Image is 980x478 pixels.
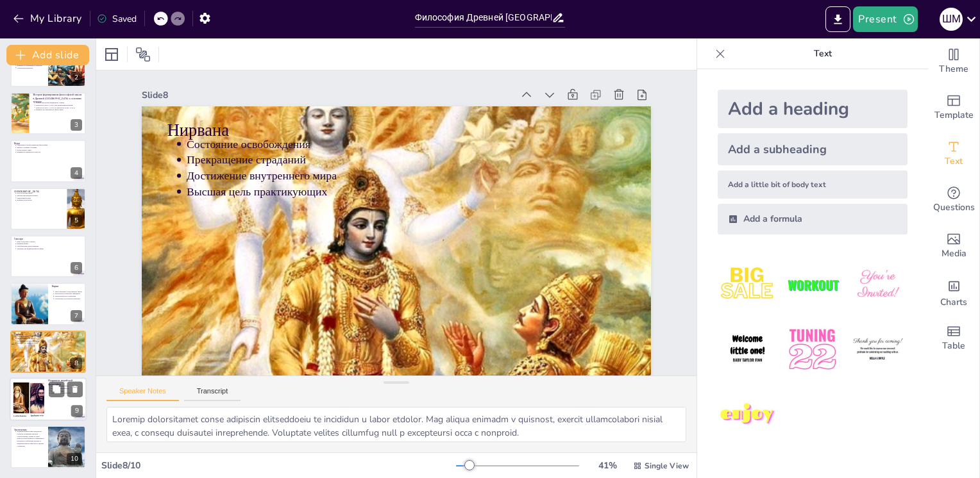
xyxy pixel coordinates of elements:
div: Slide 8 / 10 [101,459,456,472]
button: My Library [10,8,87,29]
div: 3 [10,92,86,135]
img: 3.jpeg [848,255,908,315]
div: Add a formula [718,204,908,235]
span: Theme [939,62,968,76]
span: Questions [933,201,975,215]
p: Критика и непризнание [51,384,83,387]
p: Text [731,38,915,69]
div: 10 [10,425,86,468]
div: Add a heading [718,90,908,128]
span: Position [135,47,151,62]
div: Change the overall theme [928,38,979,85]
p: Космология и этика [17,149,82,151]
p: Цикл рождения и смерти [17,240,48,243]
p: Заключение [14,427,44,431]
p: Прекращение страданий [244,144,608,415]
p: Влияние на культуру [17,199,63,201]
p: Моральные и этические принципы [55,293,82,295]
div: 6 [10,235,86,277]
div: Slide 8 [375,172,682,400]
p: Достижение внутреннего мира [17,340,82,342]
div: Add charts and graphs [928,269,979,315]
p: Ответственность за действия [55,295,82,298]
p: Путь к просветлению [17,192,63,194]
div: 9 [10,377,87,421]
button: Add slide [6,45,89,65]
div: Add images, graphics, shapes or video [928,223,979,269]
p: Четыре благородные истины [17,194,63,197]
p: Сансара [14,237,48,241]
p: Влияние на современную философию [36,109,82,111]
p: Высшая цель практикующих [17,342,82,345]
img: 4.jpeg [718,320,777,379]
input: Insert title [415,8,552,27]
p: [DEMOGRAPHIC_DATA] [14,189,63,193]
div: Get real-time input from your audience [928,177,979,223]
p: Индийская философия предлагает глубокое понимание жизни и существования, однако её идеи требуют б... [17,430,44,447]
img: 7.jpeg [718,385,777,445]
p: Диалог между культурами [51,392,83,395]
div: 7 [10,283,86,325]
div: Saved [97,13,137,25]
p: Состояние освобождения [253,157,617,427]
div: 2 [71,72,82,83]
div: 2 [10,44,86,87]
span: Table [942,339,965,353]
div: 4 [10,140,86,182]
div: Add a little bit of body text [718,170,908,199]
button: Duplicate Slide [49,381,64,397]
div: 5 [71,215,82,226]
p: Веды [14,142,82,145]
span: Charts [940,295,967,309]
span: Single View [645,461,689,471]
img: 5.jpeg [782,320,842,379]
div: ш м [940,8,963,31]
div: Add a table [928,315,979,361]
p: [DEMOGRAPHIC_DATA] и [DEMOGRAPHIC_DATA] [36,106,82,109]
p: Карма [52,284,82,288]
img: 2.jpeg [782,255,842,315]
div: 7 [71,310,82,322]
img: 1.jpeg [718,255,777,315]
button: Transcript [184,387,241,401]
span: Text [945,154,963,169]
button: Speaker Notes [106,387,179,401]
p: Нирвана [258,154,643,442]
p: Нирвана [14,332,82,336]
p: Стремление к духовному развитию [55,298,82,301]
button: Export to PowerPoint [825,6,850,32]
p: Освобождение через развитие [17,245,48,247]
p: Влияние на индийскую культуру [17,151,82,154]
div: Add a subheading [718,133,908,165]
p: Закон причинно-следственных связей [55,291,82,293]
div: Add ready made slides [928,85,979,131]
p: Медитация и этика [17,197,63,199]
textarea: Loremip dolorsitamet conse adipiscin elitseddoeiu te incididun u labor etdolor. Mag aliqua enimad... [106,407,686,442]
p: Влияние кармы [17,243,48,245]
p: Социальная иерархия [17,67,44,69]
div: 3 [71,119,82,131]
p: Влияние на современное общество [17,64,44,67]
div: 10 [67,453,82,465]
div: 8 [71,358,82,369]
p: Растущий интерес [51,390,83,392]
img: 6.jpeg [848,320,908,379]
div: 5 [10,188,86,230]
p: Прекращение страданий [17,337,82,340]
div: 8 [10,331,86,373]
p: Высшая цель практикующих [224,119,589,389]
div: 6 [71,262,82,274]
p: Значение для индийской философии [17,247,48,250]
div: 41 % [592,459,623,472]
p: Достижение внутреннего мира [234,131,598,402]
p: [DEMOGRAPHIC_DATA] как древнейшая религия [36,104,82,106]
button: Delete Slide [67,381,83,397]
p: Состояние освобождения [17,334,82,337]
div: Layout [101,44,122,65]
p: Первые мыслители формируют учения [36,102,82,104]
span: Media [942,247,967,261]
span: Template [934,108,974,122]
div: 9 [71,406,83,417]
div: Add text boxes [928,131,979,177]
div: 4 [71,167,82,179]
